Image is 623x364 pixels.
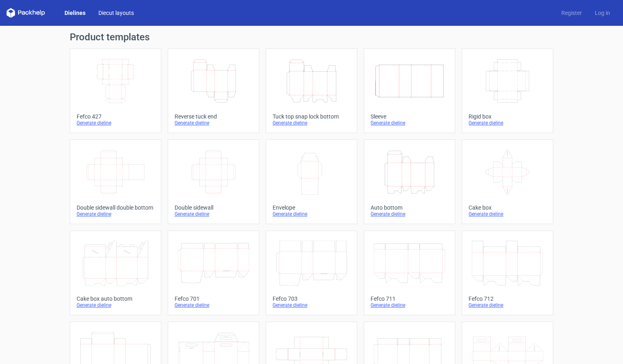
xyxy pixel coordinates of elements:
a: Dielines [58,9,92,17]
div: Envelope [273,204,350,211]
div: Fefco 712 [469,295,546,302]
div: Tuck top snap lock bottom [273,113,350,120]
div: Generate dieline [469,211,546,217]
a: Fefco 712Generate dieline [462,231,553,315]
a: Double sidewallGenerate dieline [168,139,259,224]
div: Generate dieline [77,302,154,308]
div: Generate dieline [175,302,252,308]
div: Generate dieline [371,120,448,126]
div: Cake box [469,204,546,211]
a: Fefco 427Generate dieline [70,48,161,133]
a: Double sidewall double bottomGenerate dieline [70,139,161,224]
div: Generate dieline [175,120,252,126]
a: Register [555,9,588,17]
a: Fefco 711Generate dieline [364,231,455,315]
a: Log in [588,9,617,17]
div: Reverse tuck end [175,113,252,120]
div: Double sidewall [175,204,252,211]
div: Generate dieline [77,120,154,126]
div: Generate dieline [273,211,350,217]
a: Cake boxGenerate dieline [462,139,553,224]
div: Fefco 711 [371,295,448,302]
div: Double sidewall double bottom [77,204,154,211]
div: Sleeve [371,113,448,120]
a: Tuck top snap lock bottomGenerate dieline [266,48,357,133]
a: Auto bottomGenerate dieline [364,139,455,224]
a: EnvelopeGenerate dieline [266,139,357,224]
a: Diecut layouts [92,9,140,17]
div: Fefco 427 [77,113,154,120]
div: Generate dieline [273,302,350,308]
div: Generate dieline [273,120,350,126]
div: Rigid box [469,113,546,120]
a: Fefco 701Generate dieline [168,231,259,315]
div: Auto bottom [371,204,448,211]
h1: Product templates [70,32,554,42]
a: Reverse tuck endGenerate dieline [168,48,259,133]
div: Fefco 701 [175,295,252,302]
div: Cake box auto bottom [77,295,154,302]
a: SleeveGenerate dieline [364,48,455,133]
div: Generate dieline [371,211,448,217]
div: Generate dieline [175,211,252,217]
div: Generate dieline [77,211,154,217]
div: Generate dieline [469,120,546,126]
a: Cake box auto bottomGenerate dieline [70,231,161,315]
a: Fefco 703Generate dieline [266,231,357,315]
div: Generate dieline [371,302,448,308]
a: Rigid boxGenerate dieline [462,48,553,133]
div: Generate dieline [469,302,546,308]
div: Fefco 703 [273,295,350,302]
